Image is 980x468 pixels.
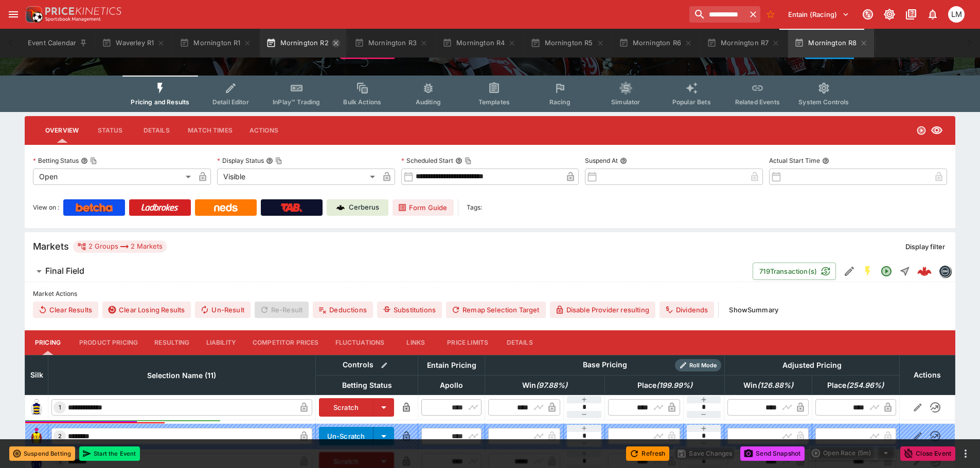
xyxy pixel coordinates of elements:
[840,262,859,280] button: Edit Detail
[880,265,893,277] svg: Open
[131,98,189,106] span: Pricing and Results
[195,302,250,318] button: Un-Result
[133,118,180,143] button: Details
[757,379,793,391] em: ( 126.88 %)
[496,330,543,355] button: Details
[536,379,567,391] em: ( 97.88 %)
[732,379,805,391] span: Win(126.88%)
[859,262,877,280] button: SGM Enabled
[788,29,874,58] button: Mornington R8
[25,261,753,282] button: Final Field
[769,156,820,165] p: Actual Start Time
[33,156,79,165] p: Betting Status
[81,157,88,164] button: Betting StatusCopy To Clipboard
[579,359,631,371] div: Base Pricing
[313,302,373,318] button: Deductions
[740,446,805,461] button: Send Snapshot
[45,17,101,22] img: Sportsbook Management
[102,302,191,318] button: Clear Losing Results
[214,203,237,212] img: Neds
[393,330,439,355] button: Links
[33,199,59,216] label: View on :
[782,6,856,23] button: Select Tenant
[401,156,453,165] p: Scheduled Start
[948,6,965,23] div: Luigi Mollo
[25,355,48,395] th: Silk
[465,157,472,164] button: Copy To Clipboard
[939,266,951,277] img: betmakers
[281,203,302,212] img: TabNZ
[689,6,746,23] input: search
[798,98,849,106] span: System Controls
[90,157,97,164] button: Copy To Clipboard
[626,446,669,461] button: Refresh
[916,125,926,136] svg: Open
[896,262,914,280] button: Straight
[77,240,163,253] div: 2 Groups 2 Markets
[273,98,320,106] span: InPlay™ Trading
[57,404,63,411] span: 1
[22,29,94,58] button: Event Calendar
[327,330,393,355] button: Fluctuations
[945,3,968,26] button: Luigi Mollo
[343,98,381,106] span: Bulk Actions
[585,156,618,165] p: Suspend At
[71,330,146,355] button: Product Pricing
[439,330,496,355] button: Price Limits
[626,379,704,391] span: Place(199.99%)
[478,98,510,106] span: Templates
[672,98,711,106] span: Popular Bets
[33,286,947,302] label: Market Actions
[809,446,896,460] div: split button
[217,156,264,165] p: Display Status
[550,302,655,318] button: Disable Provider resulting
[685,361,721,370] span: Roll Mode
[76,203,113,212] img: Betcha
[846,379,884,391] em: ( 254.96 %)
[331,379,403,391] span: Betting Status
[393,199,454,216] a: Form Guide
[23,4,43,25] img: PriceKinetics Logo
[275,157,282,164] button: Copy To Clipboard
[244,330,327,355] button: Competitor Prices
[753,263,836,280] button: 719Transaction(s)
[378,359,391,372] button: Bulk edit
[917,264,932,278] img: logo-cerberus--red.svg
[900,446,955,461] button: Close Event
[33,302,98,318] button: Clear Results
[136,369,227,382] span: Selection Name (11)
[418,355,485,375] th: Entain Pricing
[33,169,194,185] div: Open
[724,355,899,375] th: Adjusted Pricing
[349,202,379,213] p: Cerberus
[455,157,462,164] button: Scheduled StartCopy To Clipboard
[859,5,877,24] button: Connected to PK
[241,118,287,143] button: Actions
[122,76,857,112] div: Event type filters
[899,355,955,395] th: Actions
[524,29,610,58] button: Mornington R5
[416,98,441,106] span: Auditing
[436,29,522,58] button: Mornington R4
[660,302,714,318] button: Dividends
[446,302,546,318] button: Remap Selection Target
[611,98,640,106] span: Simulator
[4,5,23,24] button: open drawer
[45,266,84,276] h6: Final Field
[348,29,434,58] button: Mornington R3
[9,446,75,461] button: Suspend Betting
[146,330,198,355] button: Resulting
[96,29,171,58] button: Waverley R1
[336,203,345,212] img: Cerberus
[377,302,442,318] button: Substitutions
[877,262,896,280] button: Open
[613,29,699,58] button: Mornington R6
[198,330,244,355] button: Liability
[87,118,133,143] button: Status
[25,330,71,355] button: Pricing
[28,399,45,416] img: runner 1
[511,379,579,391] span: Win(97.88%)
[675,359,721,371] div: Show/hide Price Roll mode configuration.
[467,199,482,216] label: Tags:
[217,169,379,185] div: Visible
